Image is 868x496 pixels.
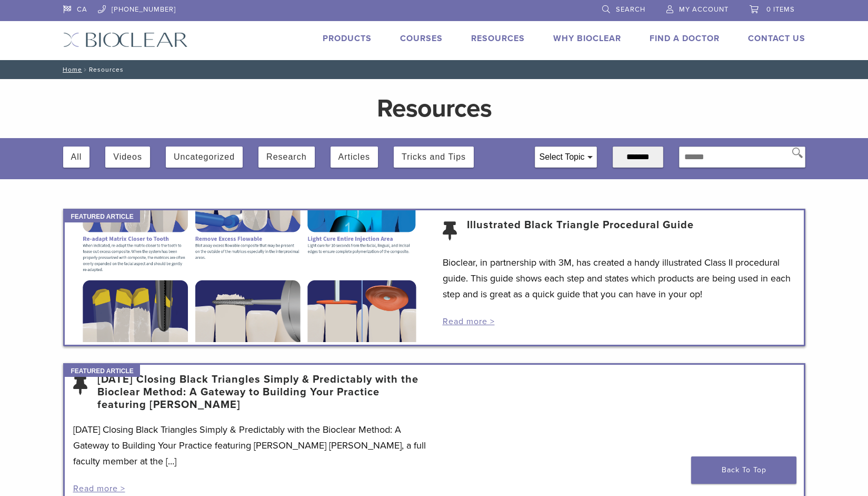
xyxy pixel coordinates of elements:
p: [DATE] Closing Black Triangles Simply & Predictably with the Bioclear Method: A Gateway to Buildi... [73,422,426,469]
span: Search [616,5,645,14]
button: Tricks and Tips [402,147,466,168]
a: Back To Top [691,456,796,484]
button: Research [266,147,306,168]
span: My Account [679,5,729,14]
button: All [71,147,82,168]
a: Products [323,33,372,44]
span: / [82,67,89,72]
span: 0 items [766,5,795,14]
a: Resources [471,33,525,44]
button: Videos [113,147,142,168]
a: Contact Us [748,33,805,44]
a: Why Bioclear [553,33,621,44]
a: Read more > [443,316,495,327]
nav: Resources [55,60,813,79]
div: Select Topic [535,147,596,167]
img: Bioclear [63,32,188,47]
button: Articles [338,147,370,168]
a: Courses [400,33,443,44]
button: Uncategorized [174,147,235,168]
a: Find A Doctor [650,33,720,44]
h1: Resources [189,96,679,121]
a: Read more > [73,483,125,494]
a: [DATE] Closing Black Triangles Simply & Predictably with the Bioclear Method: A Gateway to Buildi... [97,373,426,411]
a: Illustrated Black Triangle Procedural Guide [467,219,694,244]
p: Bioclear, in partnership with 3M, has created a handy illustrated Class II procedural guide. This... [443,255,795,302]
a: Home [59,66,82,73]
